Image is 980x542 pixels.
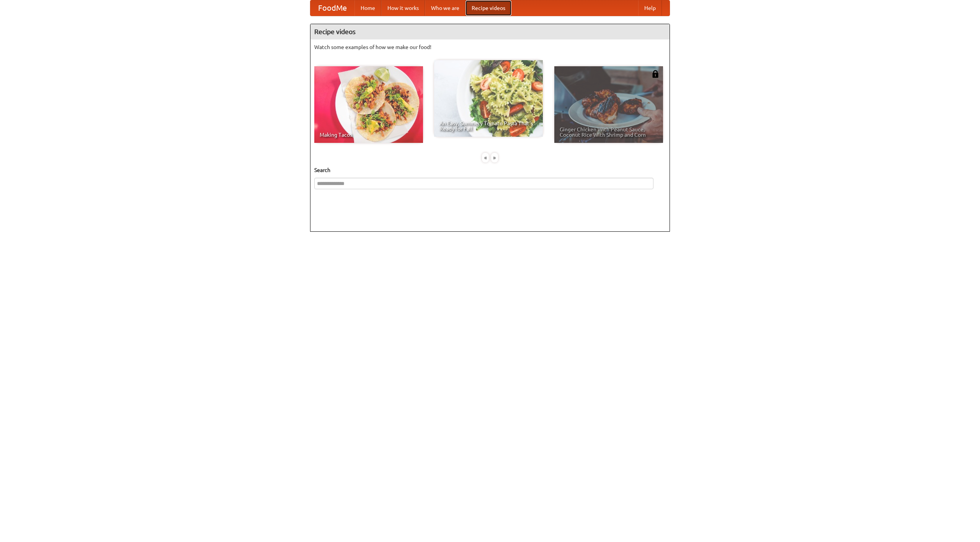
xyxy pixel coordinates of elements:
span: An Easy, Summery Tomato Pasta That's Ready for Fall [439,121,537,131]
a: An Easy, Summery Tomato Pasta That's Ready for Fall [434,60,543,137]
span: Making Tacos [320,132,418,138]
a: Help [638,0,662,16]
h4: Recipe videos [310,24,670,39]
a: Making Tacos [314,66,423,143]
a: Home [354,0,381,16]
div: « [482,153,489,162]
a: Recipe videos [465,0,511,16]
p: Watch some examples of how we make our food! [314,43,666,51]
div: » [491,153,498,162]
a: How it works [381,0,425,16]
a: FoodMe [310,0,354,16]
h5: Search [314,166,666,174]
img: 483408.png [652,70,659,78]
a: Who we are [425,0,465,16]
